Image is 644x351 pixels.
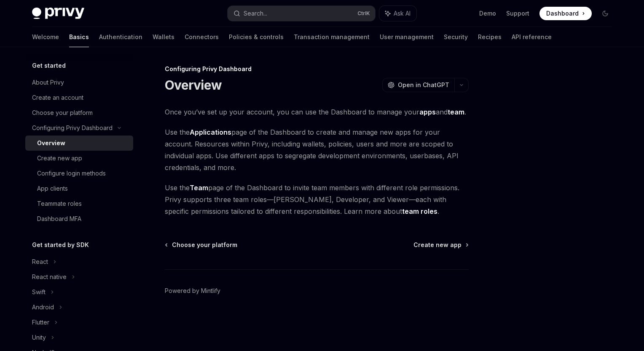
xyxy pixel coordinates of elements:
button: Toggle dark mode [598,7,612,20]
div: About Privy [32,77,64,88]
span: Ask AI [394,9,411,18]
span: Choose your platform [172,241,237,249]
a: Create an account [25,90,133,105]
a: Recipes [478,27,502,47]
a: Support [506,9,529,18]
div: Configure login methods [37,168,106,178]
h5: Get started [32,61,66,71]
div: Choose your platform [32,108,93,118]
span: Once you’ve set up your account, you can use the Dashboard to manage your and . [165,106,469,118]
div: React native [32,272,67,282]
h5: Get started by SDK [32,240,89,250]
span: Use the page of the Dashboard to create and manage new apps for your account. Resources within Pr... [165,126,469,173]
a: Security [444,27,468,47]
a: Welcome [32,27,59,47]
div: Search... [244,8,267,19]
span: Create new app [413,241,462,249]
a: team roles [402,207,437,216]
a: Create new app [413,241,468,249]
a: Create new app [25,151,133,166]
a: Teammate roles [25,196,133,211]
a: App clients [25,181,133,196]
a: Powered by Mintlify [165,287,220,295]
span: Use the page of the Dashboard to invite team members with different role permissions. Privy suppo... [165,182,469,217]
div: Configuring Privy Dashboard [32,123,113,133]
a: Overview [25,136,133,151]
div: React [32,257,48,267]
a: Basics [69,27,89,47]
button: Open in ChatGPT [382,78,454,92]
a: Demo [479,9,496,18]
div: Android [32,302,54,312]
button: Search...CtrlK [228,6,375,21]
a: Policies & controls [229,27,284,47]
div: Configuring Privy Dashboard [165,65,469,73]
a: Team [190,183,208,192]
a: Transaction management [294,27,370,47]
button: Ask AI [379,6,416,21]
h1: Overview [165,77,222,93]
div: Swift [32,287,46,297]
a: Dashboard [539,7,592,20]
a: Configure login methods [25,166,133,181]
span: Ctrl K [357,10,370,17]
div: App clients [37,183,68,194]
a: Applications [190,128,231,137]
a: Choose your platform [25,105,133,120]
a: API reference [512,27,552,47]
span: Open in ChatGPT [398,81,449,89]
a: Dashboard MFA [25,211,133,226]
div: Create new app [37,153,82,163]
a: About Privy [25,75,133,90]
div: Flutter [32,317,49,327]
div: Create an account [32,93,83,103]
img: dark logo [32,8,84,19]
a: Wallets [153,27,174,47]
div: Unity [32,332,46,343]
strong: team [448,108,464,116]
div: Teammate roles [37,199,82,209]
div: Dashboard MFA [37,214,81,224]
strong: apps [419,108,436,116]
a: Authentication [99,27,142,47]
div: Overview [37,138,65,148]
span: Dashboard [546,9,579,18]
a: Connectors [185,27,219,47]
a: User management [380,27,434,47]
a: Choose your platform [166,241,237,249]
